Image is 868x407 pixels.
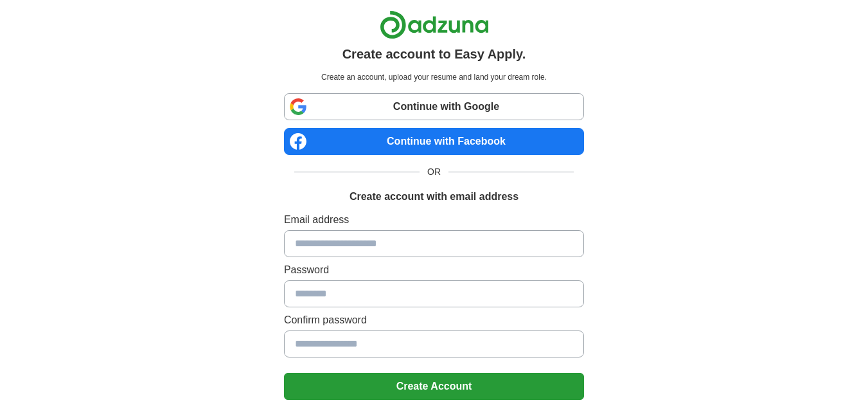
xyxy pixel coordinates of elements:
img: Adzuna logo [380,10,489,39]
label: Password [284,262,584,278]
h1: Create account to Easy Apply. [342,44,526,64]
a: Continue with Facebook [284,128,584,155]
label: Email address [284,212,584,228]
label: Confirm password [284,312,584,328]
h1: Create account with email address [350,189,518,204]
span: OR [420,165,448,179]
p: Create an account, upload your resume and land your dream role. [287,71,581,83]
button: Create Account [284,373,584,400]
a: Continue with Google [284,93,584,120]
